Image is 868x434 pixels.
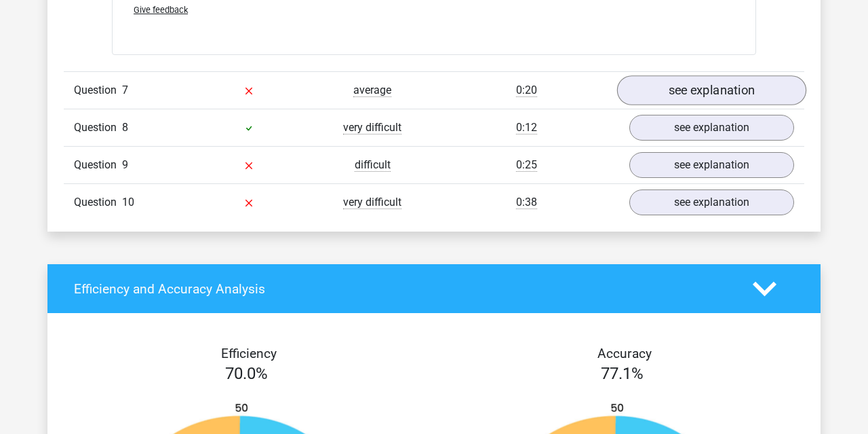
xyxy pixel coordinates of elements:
span: 0:12 [516,121,537,134]
span: very difficult [343,121,401,134]
h4: Accuracy [450,346,800,361]
span: Question [74,120,122,136]
span: Give feedback [134,5,188,15]
span: 77.1% [601,364,644,383]
h4: Efficiency and Accuracy Analysis [74,281,732,297]
span: very difficult [343,196,401,209]
span: 7 [122,84,128,96]
a: see explanation [617,75,806,105]
span: 70.0% [225,364,268,383]
span: difficult [355,158,391,172]
span: 10 [122,196,134,209]
span: 0:38 [516,196,537,209]
span: 0:25 [516,158,537,172]
span: 0:20 [516,84,537,97]
a: see explanation [629,152,794,178]
a: see explanation [629,115,794,141]
span: 8 [122,121,128,134]
span: Question [74,194,122,211]
a: see explanation [629,189,794,215]
h4: Efficiency [74,346,424,361]
span: average [353,84,391,97]
span: 9 [122,158,128,171]
span: Question [74,157,122,173]
span: Question [74,82,122,98]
